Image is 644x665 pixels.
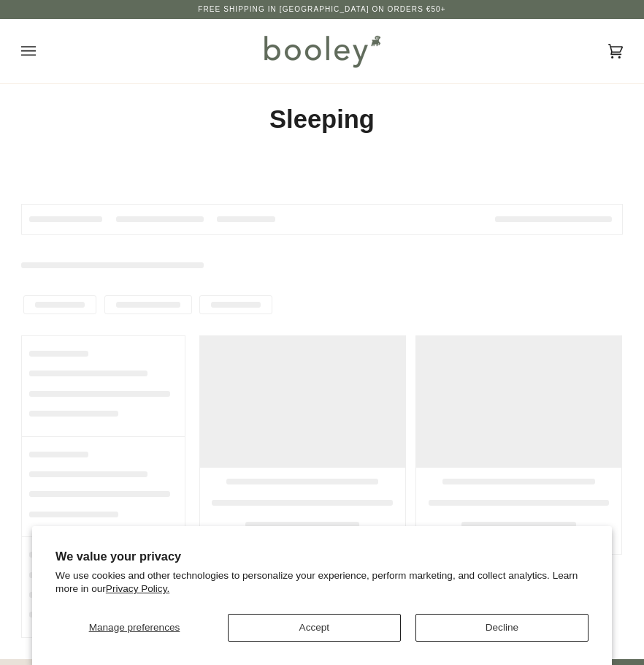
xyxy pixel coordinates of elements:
span: Manage preferences [89,622,180,633]
button: Decline [415,614,589,642]
p: Free Shipping in [GEOGRAPHIC_DATA] on Orders €50+ [198,4,445,15]
img: Booley [258,30,386,72]
button: Manage preferences [55,614,213,642]
a: Privacy Policy. [106,583,169,594]
button: Open menu [21,19,65,83]
h1: Sleeping [21,104,623,135]
h2: We value your privacy [55,550,589,563]
button: Accept [228,614,401,642]
p: We use cookies and other technologies to personalize your experience, perform marketing, and coll... [55,569,589,595]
